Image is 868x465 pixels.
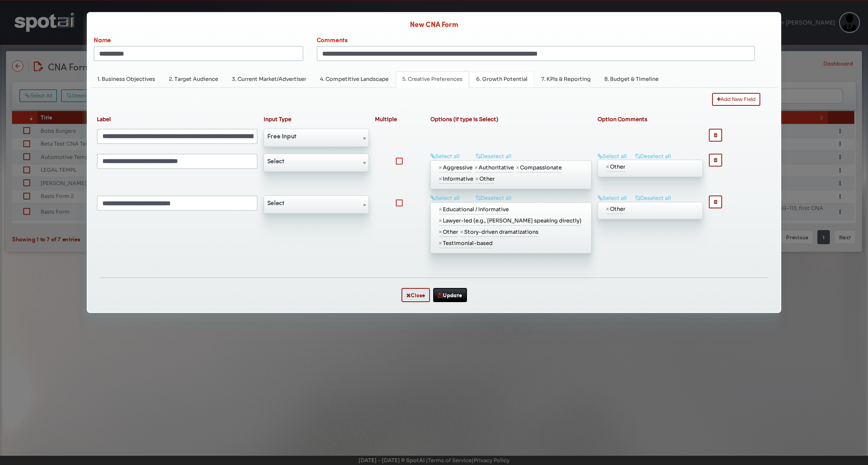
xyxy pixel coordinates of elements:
span: 8. Budget & Timeline [604,76,659,82]
span: × [439,228,442,237]
span: 6. Growth Potential [476,76,528,82]
button: Add New Field [712,93,760,106]
li: Story-driven dramatizations [460,228,538,237]
li: Compassionate [516,163,562,173]
li: Educational / Informative [439,205,509,214]
div: Option Comments [594,117,706,122]
span: 5. Creative Preferences [402,76,463,82]
span: Free Input [264,129,369,147]
span: × [439,205,442,214]
span: × [606,163,609,171]
span: × [475,175,479,183]
li: Aggressive [439,163,473,173]
span: Select [264,154,369,172]
a: Deselect all [476,195,512,202]
span: × [475,163,478,172]
span: 2. Target Audience [169,76,218,82]
div: Multiple [372,117,427,122]
b: New CNA Form [410,22,458,29]
span: × [439,175,442,183]
span: 7. KPIs & Reporting [541,76,591,82]
a: Select all [430,153,460,160]
span: × [460,228,463,237]
div: Options (if type is Select) [428,117,594,122]
li: Authoritative [475,163,514,173]
span: × [606,205,609,214]
li: Other [439,228,458,237]
a: Deselect all [635,195,671,202]
li: Testimonial-based [439,239,493,248]
span: 4. Competitive Landscape [320,76,389,82]
span: 1. Business Objectives [97,76,155,82]
span: Free Input [264,130,368,142]
span: Select [264,195,369,214]
li: Lawyer-led (e.g., Glenn speaking directly) [439,216,581,226]
li: Other [475,175,495,184]
button: Close [401,288,430,302]
div: Input Type [260,117,372,122]
li: Other [606,163,625,172]
li: Other [606,205,625,214]
div: Label [94,117,260,122]
a: Select all [598,153,627,160]
span: 3. Current Market/Advertiser [232,76,306,82]
a: Select all [598,195,627,202]
span: Select [264,196,368,209]
a: Deselect all [635,153,671,160]
span: × [516,163,519,172]
label: Name [91,35,199,46]
a: Deselect all [476,153,512,160]
span: Select [264,154,368,167]
button: Update [433,288,467,302]
span: × [439,239,442,248]
label: Comments [313,35,758,46]
li: Informative [439,175,473,184]
a: Select all [430,195,460,202]
span: × [439,216,442,225]
span: × [439,163,442,172]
